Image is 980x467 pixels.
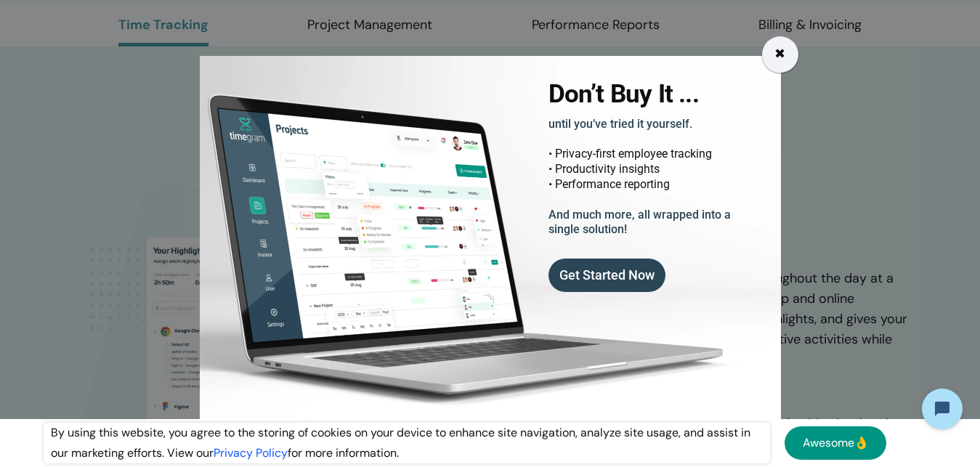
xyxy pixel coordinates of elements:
a: Awesome👌 [785,426,886,460]
span: until you’ve tried it yourself. [548,117,692,131]
a: Get Started Now [548,259,665,292]
a: Privacy Policy [214,445,288,460]
div: By using this website, you agree to the storing of cookies on your device to enhance site navigat... [44,423,770,463]
h2: Don’t Buy It ... [548,81,699,108]
span: And much more, all wrapped into a single solution! [548,208,731,237]
p: ‍ • Privacy-first employee tracking • Productivity insights • Performance reporting ‍ [548,117,731,237]
div: ✖ [774,44,785,65]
